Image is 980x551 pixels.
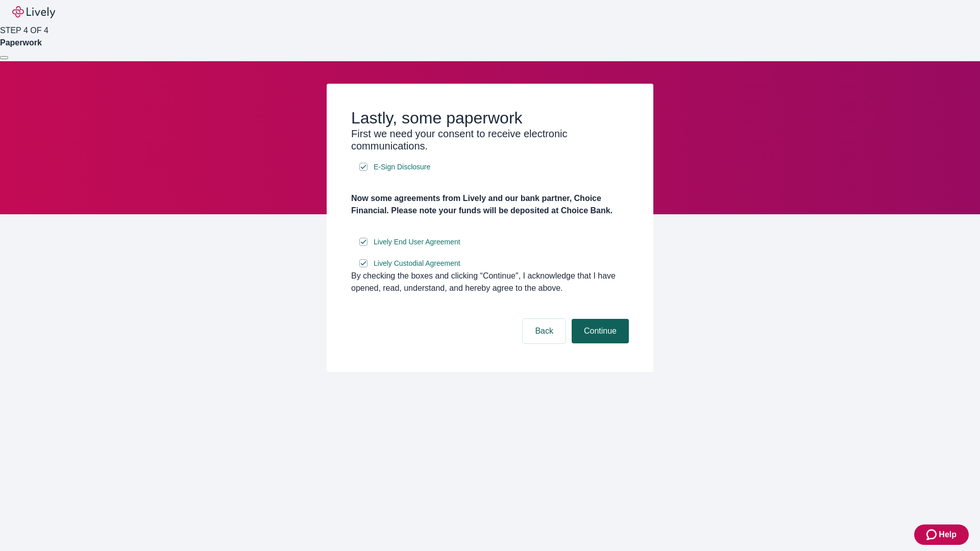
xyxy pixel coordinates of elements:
h3: First we need your consent to receive electronic communications. [351,128,629,152]
a: e-sign disclosure document [372,236,462,248]
img: Lively [12,6,55,18]
span: Help [939,529,957,541]
div: By checking the boxes and clicking “Continue", I acknowledge that I have opened, read, understand... [351,270,629,294]
svg: Zendesk support icon [926,529,939,541]
button: Zendesk support iconHelp [914,524,969,545]
a: e-sign disclosure document [372,161,432,173]
h2: Lastly, some paperwork [351,108,629,128]
button: Back [523,319,566,343]
a: e-sign disclosure document [372,257,462,270]
h4: Now some agreements from Lively and our bank partner, Choice Financial. Please note your funds wi... [351,192,629,217]
span: Lively End User Agreement [374,237,460,247]
span: Lively Custodial Agreement [374,258,460,269]
span: E-Sign Disclosure [374,162,430,172]
button: Continue [572,319,629,343]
